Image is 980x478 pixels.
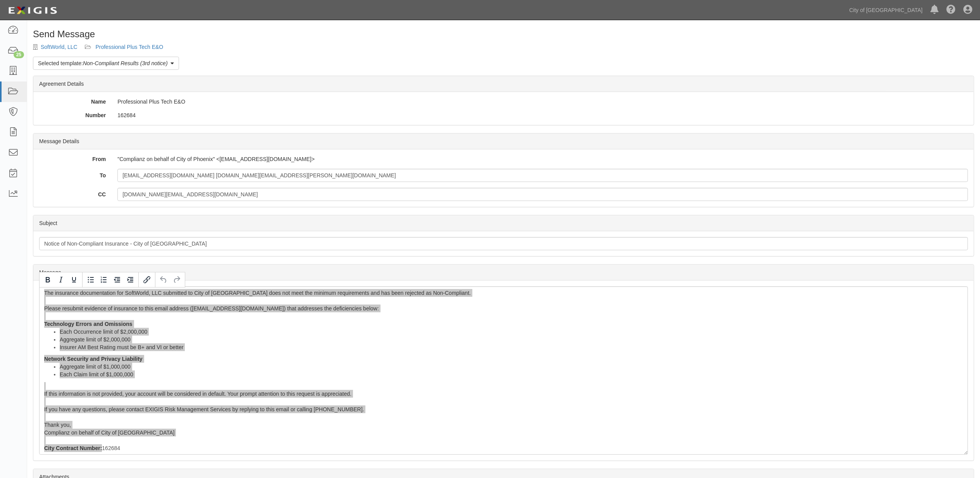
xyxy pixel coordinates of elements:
strong: Technology Errors and Omissions [44,321,133,327]
li: Aggregate limit of $1,000,000 [60,363,963,371]
strong: Network Security and Privacy Liability [44,356,143,362]
a: Selected template: [33,57,179,70]
button: Undo [157,273,170,286]
button: Numbered list [97,273,110,286]
li: Each Claim limit of $1,000,000 [60,371,963,378]
div: Agreement Details [33,76,974,92]
button: Bold [41,273,54,286]
div: Message Details [33,133,974,149]
button: Underline [67,273,81,286]
h1: Send Message [33,29,974,39]
button: Redo [170,273,183,286]
input: Separate multiple email addresses with a comma [117,188,968,201]
button: Decrease indent [110,273,124,286]
img: logo-5460c22ac91f19d4615b14bd174203de0afe785f0fc80cf4dbbc73dc1793850b.png [6,3,59,17]
strong: From [92,156,106,162]
button: Increase indent [124,273,137,286]
button: Italic [54,273,67,286]
em: Non-Compliant Results (3rd notice) [83,60,168,66]
label: CC [33,188,112,198]
li: Each Occurrence limit of $2,000,000 [60,328,963,336]
li: Aggregate limit of $2,000,000 [60,336,963,343]
label: To [33,169,112,179]
div: Subject [33,215,974,231]
li: Insurer AM Best Rating must be B+ and VI or better [60,343,963,351]
div: 25 [14,51,24,58]
div: "Complianz on behalf of City of Phoenix" <[EMAIL_ADDRESS][DOMAIN_NAME]> [112,155,974,163]
button: Insert/edit link [140,273,153,286]
input: Separate multiple email addresses with a comma [117,169,968,182]
a: City of [GEOGRAPHIC_DATA] [846,2,927,18]
div: The insurance documentation for SoftWorld, LLC submitted to City of [GEOGRAPHIC_DATA] does not me... [39,286,968,455]
div: 162684 [112,111,974,119]
div: Professional Plus Tech E&O [112,98,974,106]
strong: Name [91,99,106,105]
div: Message [33,265,974,281]
b: City Contract Number: [44,445,102,451]
a: Professional Plus Tech E&O [95,44,163,50]
strong: Number [85,112,106,118]
button: Bullet list [84,273,97,286]
a: SoftWorld, LLC [41,44,78,50]
i: Help Center - Complianz [946,5,956,15]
